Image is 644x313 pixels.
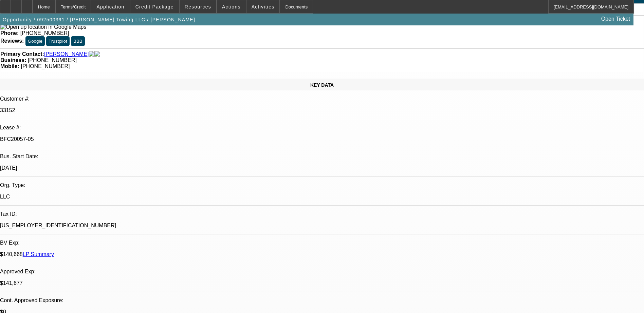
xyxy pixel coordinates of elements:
[0,51,44,57] strong: Primary Contact:
[217,0,246,13] button: Actions
[310,82,334,88] span: KEY DATA
[44,51,89,57] a: [PERSON_NAME]
[96,4,124,9] span: Application
[185,4,211,9] span: Resources
[222,4,241,9] span: Actions
[180,0,216,13] button: Resources
[20,30,69,36] span: [PHONE_NUMBER]
[25,36,45,46] button: Google
[91,0,129,13] button: Application
[0,63,19,69] strong: Mobile:
[46,36,69,46] button: Trustpilot
[3,17,195,22] span: Opportunity / 092500391 / [PERSON_NAME] Towing LLC / [PERSON_NAME]
[21,63,70,69] span: [PHONE_NUMBER]
[71,36,85,46] button: BBB
[135,4,174,9] span: Credit Package
[94,51,100,57] img: linkedin-icon.png
[23,251,54,257] a: LP Summary
[599,13,633,25] a: Open Ticket
[0,30,19,36] strong: Phone:
[130,0,179,13] button: Credit Package
[252,4,275,9] span: Activities
[246,0,280,13] button: Activities
[28,57,77,63] span: [PHONE_NUMBER]
[0,38,24,44] strong: Reviews:
[0,57,26,63] strong: Business:
[0,24,86,30] a: View Google Maps
[89,51,94,57] img: facebook-icon.png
